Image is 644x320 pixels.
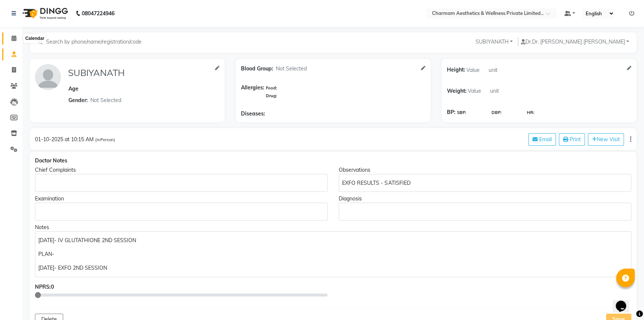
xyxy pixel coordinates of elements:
[492,110,502,116] span: DBP:
[539,136,552,143] span: Email
[35,166,328,174] div: Chief Complaints
[68,85,78,92] span: Age
[266,93,277,98] span: Drug:
[35,64,61,90] img: profile
[51,283,54,290] span: 0
[518,38,631,46] button: Dr.Dr. [PERSON_NAME] [PERSON_NAME]
[527,110,534,116] span: HR:
[35,224,631,231] div: Notes
[559,133,585,146] button: Print
[588,133,624,146] button: New Visit
[35,231,631,277] div: Rich Text Editor, main
[35,136,63,143] span: 01-10-2025
[67,64,173,81] input: Name
[487,64,510,76] input: unit
[339,166,631,174] div: Observations
[241,84,264,99] span: Allergies:
[473,38,515,46] button: SUBIYANATH
[35,203,328,221] div: Rich Text Editor, main
[241,65,273,73] span: Blood Group:
[465,64,487,76] input: Value
[489,85,511,97] input: unit
[38,237,628,244] p: [DATE]- IV GLUTATHIONE 2ND SESSION
[45,38,148,46] input: Search by phone/name/registration/code
[521,38,532,45] span: Dr.
[38,264,628,272] p: [DATE]- EXFO 2ND SESSION
[447,64,465,76] span: Height:
[339,174,631,192] div: Rich Text Editor, main
[82,3,115,24] b: 08047224946
[342,179,628,187] p: EXFO RESULTS - SATISFIED
[38,250,628,258] p: PLAN-
[95,137,115,142] span: (inPerson)
[35,174,328,192] div: Rich Text Editor, main
[266,85,277,91] span: Food:
[570,136,581,143] span: Print
[339,203,631,221] div: Rich Text Editor, main
[447,85,467,97] span: Weight:
[241,110,265,118] span: Diseases:
[447,108,455,116] span: BP:
[23,34,46,43] div: Calendar
[339,195,631,203] div: Diagnosis
[467,85,489,97] input: Value
[528,133,556,146] button: Email
[19,3,70,24] img: logo
[35,195,328,203] div: Examination
[35,283,328,291] div: NPRS:
[35,157,631,165] div: Doctor Notes
[457,110,466,116] span: SBP:
[613,290,637,313] iframe: chat widget
[68,96,88,104] span: Gender:
[65,136,94,143] span: at 10:15 AM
